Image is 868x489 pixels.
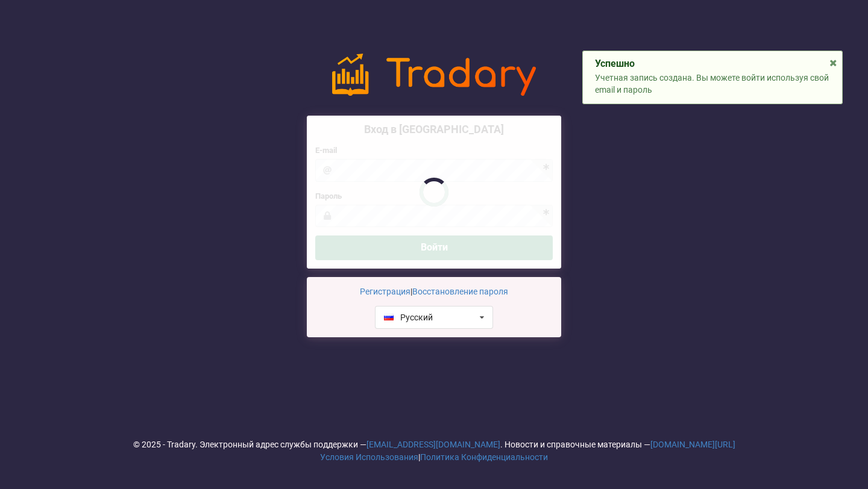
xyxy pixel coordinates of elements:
[320,452,418,462] a: Условия Использования
[650,440,735,449] a: [DOMAIN_NAME][URL]
[360,287,410,296] a: Регистрация
[315,285,553,297] p: |
[595,72,830,96] p: Учетная запись создана. Вы можете войти используя свой email и пароль
[420,452,548,462] a: Политика Конфиденциальности
[332,54,536,96] img: logo-noslogan-1ad60627477bfbe4b251f00f67da6d4e.png
[412,287,508,296] a: Восстановление пароля
[366,440,500,449] a: [EMAIL_ADDRESS][DOMAIN_NAME]
[8,438,860,464] div: © 2025 - Tradary. Электронный адрес службы поддержки — . Новости и справочные материалы — |
[384,313,433,322] div: Русский
[595,58,830,70] div: Успешно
